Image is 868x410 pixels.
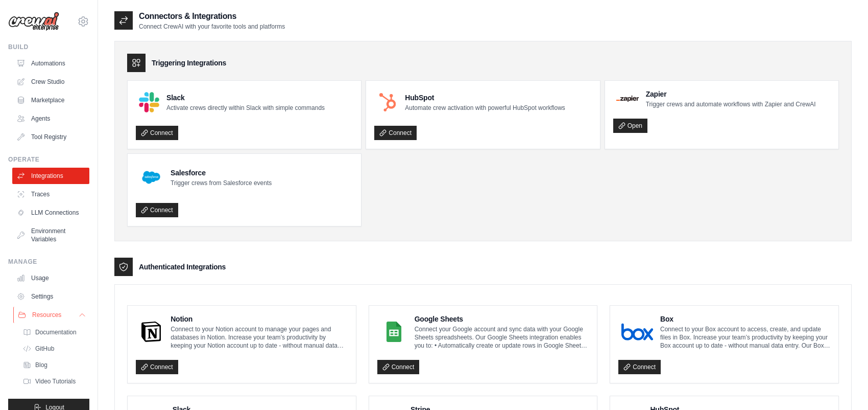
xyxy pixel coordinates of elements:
p: Connect your Google account and sync data with your Google Sheets spreadsheets. Our Google Sheets... [415,325,589,350]
h4: Google Sheets [415,314,589,324]
a: Video Tutorials [18,374,89,389]
a: LLM Connections [12,204,89,221]
img: Box Logo [621,322,653,342]
div: Build [8,43,89,51]
a: Connect [136,126,178,140]
h3: Authenticated Integrations [139,262,226,272]
h4: HubSpot [405,93,565,103]
p: Connect to your Notion account to manage your pages and databases in Notion. Increase your team’s... [171,325,348,350]
a: Traces [12,186,89,202]
a: Automations [12,55,89,72]
a: Documentation [18,325,89,339]
h4: Box [660,314,830,324]
a: Settings [12,288,89,305]
h2: Connectors & Integrations [139,10,285,22]
h4: Zapier [646,89,816,99]
p: Trigger crews and automate workflows with Zapier and CrewAI [646,100,816,108]
p: Automate crew activation with powerful HubSpot workflows [405,104,565,112]
img: Zapier Logo [616,96,639,102]
span: Resources [32,311,61,319]
img: Slack Logo [139,92,159,112]
a: GitHub [18,341,89,356]
a: Connect [377,360,420,374]
img: Salesforce Logo [139,165,163,190]
a: Connect [136,360,178,374]
a: Crew Studio [12,74,89,90]
div: Operate [8,155,89,164]
a: Tool Registry [12,129,89,145]
img: HubSpot Logo [377,92,398,112]
img: Notion Logo [139,322,163,342]
a: Open [613,119,647,133]
p: Connect CrewAI with your favorite tools and platforms [139,22,285,31]
p: Trigger crews from Salesforce events [171,179,272,187]
span: Blog [35,361,47,369]
a: Marketplace [12,92,89,108]
div: Manage [8,258,89,266]
img: Google Sheets Logo [380,322,407,342]
h4: Notion [171,314,348,324]
p: Connect to your Box account to access, create, and update files in Box. Increase your team’s prod... [660,325,830,350]
a: Connect [374,126,417,140]
span: Documentation [35,328,77,336]
a: Connect [136,203,178,217]
h4: Salesforce [171,168,272,178]
a: Usage [12,270,89,286]
a: Integrations [12,168,89,184]
h4: Slack [166,93,325,103]
span: Video Tutorials [35,377,76,385]
button: Resources [13,307,90,323]
a: Blog [18,358,89,372]
h3: Triggering Integrations [152,58,226,68]
a: Connect [618,360,661,374]
a: Agents [12,110,89,127]
img: Logo [8,12,59,31]
p: Activate crews directly within Slack with simple commands [166,104,325,112]
a: Environment Variables [12,223,89,247]
span: GitHub [35,345,54,353]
